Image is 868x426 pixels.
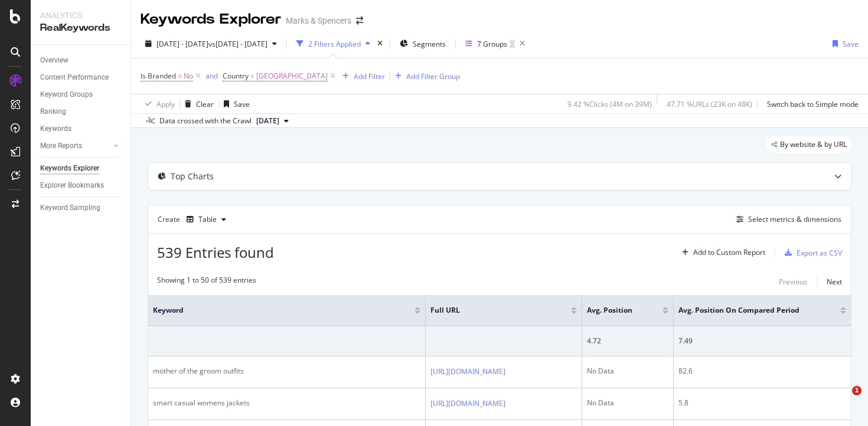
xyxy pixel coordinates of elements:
[153,398,420,408] div: smart casual womens jackets
[40,140,110,152] a: More Reports
[156,39,208,49] span: [DATE] - [DATE]
[828,386,856,414] iframe: Intercom live chat
[40,106,66,118] div: Ranking
[843,39,859,49] div: Save
[40,89,93,101] div: Keyword Groups
[587,305,644,316] span: Avg. Position
[762,94,859,113] button: Switch back to Simple mode
[828,34,859,53] button: Save
[779,277,807,287] div: Previous
[141,34,282,53] button: [DATE] - [DATE]vs[DATE] - [DATE]
[141,71,176,81] span: Is Branded
[40,162,122,175] a: Keywords Explorer
[338,69,385,83] button: Add Filter
[292,34,375,53] button: 2 Filters Applied
[395,34,451,53] button: Segments
[780,243,842,262] button: Export as CSV
[40,123,71,135] div: Keywords
[153,366,420,376] div: mother of the groom outfits
[766,136,851,153] div: legacy label
[40,202,122,214] a: Keyword Sampling
[797,248,842,258] div: Export as CSV
[40,179,122,192] a: Explorer Bookmarks
[678,366,846,376] div: 82.6
[157,275,256,289] div: Showing 1 to 50 of 539 entries
[158,210,231,229] div: Create
[827,275,842,289] button: Next
[159,116,252,126] div: Data crossed with the Crawl
[677,243,765,262] button: Add to Custom Report
[667,99,752,109] div: 47.71 % URLs ( 23K on 48K )
[780,141,847,148] span: By website & by URL
[156,99,175,109] div: Apply
[153,305,397,316] span: Keyword
[40,54,68,67] div: Overview
[461,34,530,53] button: 7 Groups
[180,94,214,113] button: Clear
[430,366,505,378] a: [URL][DOMAIN_NAME]
[252,114,293,128] button: [DATE]
[286,15,351,27] div: Marks & Spencers
[171,171,214,182] div: Top Charts
[732,212,841,227] button: Select metrics & dimensions
[678,305,823,316] span: Avg. Position On Compared Period
[141,94,175,113] button: Apply
[223,71,249,81] span: Country
[40,123,122,135] a: Keywords
[587,398,668,408] div: No Data
[852,386,862,395] span: 1
[250,71,254,81] span: =
[40,179,104,192] div: Explorer Bookmarks
[157,243,274,262] span: 539 Entries found
[40,89,122,101] a: Keyword Groups
[141,9,281,30] div: Keywords Explorer
[208,39,267,49] span: vs [DATE] - [DATE]
[256,68,328,84] span: [GEOGRAPHIC_DATA]
[40,71,122,84] a: Content Performance
[587,366,668,376] div: No Data
[219,94,250,113] button: Save
[182,210,231,229] button: Table
[767,99,859,109] div: Switch back to Simple mode
[40,202,100,214] div: Keyword Sampling
[477,39,507,49] div: 7 Groups
[390,69,460,83] button: Add Filter Group
[40,71,109,84] div: Content Performance
[678,398,846,408] div: 5.8
[375,38,385,50] div: times
[40,140,82,152] div: More Reports
[827,277,842,287] div: Next
[40,106,122,118] a: Ranking
[748,214,841,224] div: Select metrics & dimensions
[413,39,446,49] span: Segments
[205,70,218,81] button: and
[678,336,846,346] div: 7.49
[693,249,765,256] div: Add to Custom Report
[40,162,99,175] div: Keywords Explorer
[40,54,122,67] a: Overview
[779,275,807,289] button: Previous
[40,21,121,35] div: RealKeywords
[40,9,121,21] div: Analytics
[198,216,217,223] div: Table
[308,39,361,49] div: 2 Filters Applied
[234,99,250,109] div: Save
[430,398,505,409] a: [URL][DOMAIN_NAME]
[178,71,182,81] span: =
[356,17,363,25] div: arrow-right-arrow-left
[406,71,460,81] div: Add Filter Group
[205,71,218,81] div: and
[256,116,279,126] span: 2025 Jul. 31st
[430,305,554,316] span: Full URL
[587,336,668,346] div: 4.72
[567,99,652,109] div: 9.42 % Clicks ( 4M on 39M )
[196,99,214,109] div: Clear
[184,68,193,84] span: No
[354,71,385,81] div: Add Filter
